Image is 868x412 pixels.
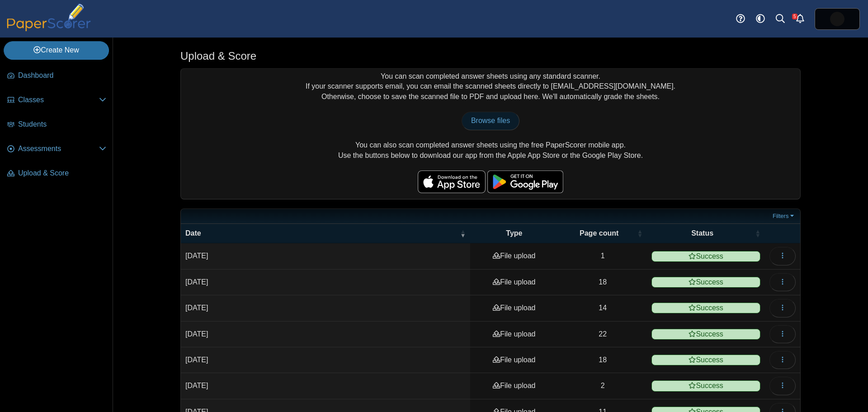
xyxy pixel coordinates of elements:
[470,347,558,373] td: File upload
[185,278,208,286] time: Sep 12, 2025 at 12:25 PM
[651,380,760,391] span: Success
[4,114,110,136] a: Students
[651,355,760,365] span: Success
[790,9,810,29] a: Alerts
[475,228,554,238] span: Type
[470,295,558,321] td: File upload
[651,277,760,288] span: Success
[185,356,208,364] time: Sep 12, 2025 at 12:24 PM
[487,170,563,193] img: google-play-badge.png
[830,12,844,26] span: Deidre Patel
[651,228,753,238] span: Status
[815,8,860,30] a: ps.EmypNBcIv2f2azsf
[470,243,558,269] td: File upload
[4,90,110,111] a: Classes
[558,270,647,295] td: 18
[637,229,642,238] span: Page count : Activate to sort
[470,373,558,399] td: File upload
[185,304,208,312] time: Sep 12, 2025 at 12:25 PM
[18,95,99,105] span: Classes
[471,117,510,124] span: Browse files
[558,243,647,269] td: 1
[185,382,208,389] time: May 13, 2025 at 1:59 PM
[180,48,256,64] h1: Upload & Score
[4,65,110,87] a: Dashboard
[558,322,647,347] td: 22
[558,295,647,321] td: 14
[185,252,208,260] time: Sep 23, 2025 at 3:23 PM
[830,12,844,26] img: ps.EmypNBcIv2f2azsf
[4,25,94,33] a: PaperScorer
[558,347,647,373] td: 18
[755,229,760,238] span: Status : Activate to sort
[18,71,106,81] span: Dashboard
[4,41,109,59] a: Create New
[462,112,519,130] a: Browse files
[18,119,106,129] span: Students
[770,212,798,221] a: Filters
[4,4,94,31] img: PaperScorer
[185,330,208,338] time: Sep 12, 2025 at 12:25 PM
[470,322,558,347] td: File upload
[460,229,466,238] span: Date : Activate to remove sorting
[651,303,760,313] span: Success
[181,69,800,199] div: You can scan completed answer sheets using any standard scanner. If your scanner supports email, ...
[4,138,110,160] a: Assessments
[418,170,486,193] img: apple-store-badge.svg
[651,329,760,340] span: Success
[563,228,635,238] span: Page count
[651,251,760,262] span: Success
[558,373,647,399] td: 2
[18,168,106,178] span: Upload & Score
[18,144,99,154] span: Assessments
[185,228,458,238] span: Date
[470,270,558,295] td: File upload
[4,163,110,185] a: Upload & Score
